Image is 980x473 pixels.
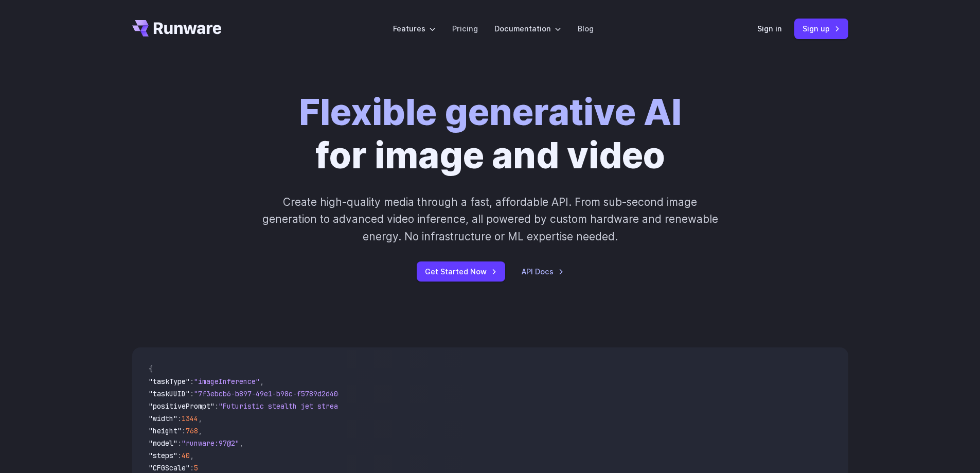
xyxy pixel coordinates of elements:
[198,414,202,423] span: ,
[194,377,260,386] span: "imageInference"
[260,377,264,386] span: ,
[219,401,593,411] span: "Futuristic stealth jet streaking through a neon-lit cityscape with glowing purple exhaust"
[194,463,198,472] span: 5
[177,439,182,448] span: :
[149,401,215,411] span: "positivePrompt"
[198,426,202,435] span: ,
[149,439,177,448] span: "model"
[299,90,682,134] strong: Flexible generative AI
[239,439,243,448] span: ,
[149,389,190,398] span: "taskUUID"
[177,451,182,460] span: :
[149,414,177,423] span: "width"
[794,19,848,39] a: Sign up
[149,377,190,386] span: "taskType"
[452,23,478,34] a: Pricing
[261,194,719,245] p: Create high-quality media through a fast, affordable API. From sub-second image generation to adv...
[177,414,182,423] span: :
[190,377,194,386] span: :
[578,23,594,34] a: Blog
[182,451,190,460] span: 40
[417,261,505,282] a: Get Started Now
[522,266,564,277] a: API Docs
[186,426,198,435] span: 768
[149,463,190,472] span: "CFGScale"
[299,91,682,177] h1: for image and video
[494,23,561,34] label: Documentation
[215,401,219,411] span: :
[132,20,222,37] a: Go to /
[757,23,782,34] a: Sign in
[149,451,177,460] span: "steps"
[190,451,194,460] span: ,
[182,426,186,435] span: :
[149,364,153,374] span: {
[182,414,198,423] span: 1344
[182,439,239,448] span: "runware:97@2"
[190,389,194,398] span: :
[393,23,436,34] label: Features
[194,389,350,398] span: "7f3ebcb6-b897-49e1-b98c-f5789d2d40d7"
[149,426,182,435] span: "height"
[190,463,194,472] span: :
